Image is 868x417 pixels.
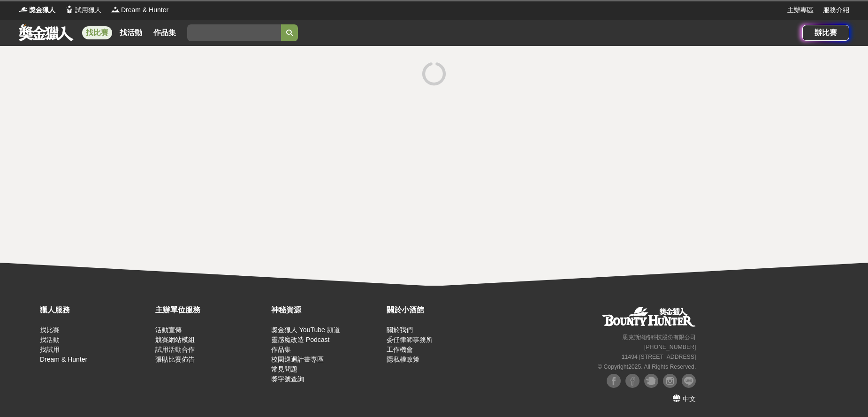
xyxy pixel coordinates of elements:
[271,375,304,383] a: 獎字號查詢
[111,5,120,14] img: Logo
[622,354,696,360] small: 11494 [STREET_ADDRESS]
[387,356,419,363] a: 隱私權政策
[40,304,151,316] div: 獵人服務
[155,346,195,353] a: 試用活動合作
[663,374,677,388] img: Instagram
[271,336,329,343] a: 靈感魔改造 Podcast
[82,26,112,39] a: 找比賽
[271,346,291,353] a: 作品集
[387,346,413,353] a: 工作機會
[387,304,497,316] div: 關於小酒館
[40,336,60,343] a: 找活動
[682,374,696,388] img: LINE
[387,326,413,334] a: 關於我們
[271,356,324,363] a: 校園巡迴計畫專區
[40,356,87,363] a: Dream & Hunter
[75,5,101,15] span: 試用獵人
[111,5,168,15] a: LogoDream & Hunter
[823,5,849,15] a: 服務介紹
[40,326,60,334] a: 找比賽
[65,5,74,14] img: Logo
[155,326,182,334] a: 活動宣傳
[116,26,146,39] a: 找活動
[271,326,340,334] a: 獎金獵人 YouTube 頻道
[155,356,195,363] a: 張貼比賽佈告
[121,5,168,15] span: Dream & Hunter
[19,5,28,14] img: Logo
[623,334,696,341] small: 恩克斯網路科技股份有限公司
[787,5,814,15] a: 主辦專區
[802,25,849,41] a: 辦比賽
[65,5,101,15] a: Logo試用獵人
[625,374,640,388] img: Facebook
[150,26,180,39] a: 作品集
[644,374,658,388] img: Plurk
[607,374,621,388] img: Facebook
[598,364,696,370] small: © Copyright 2025 . All Rights Reserved.
[271,304,382,316] div: 神秘資源
[40,346,60,353] a: 找試用
[387,336,433,343] a: 委任律師事務所
[683,395,696,402] span: 中文
[271,365,297,373] a: 常見問題
[29,5,55,15] span: 獎金獵人
[155,336,195,343] a: 競賽網站模組
[19,5,55,15] a: Logo獎金獵人
[644,344,696,350] small: [PHONE_NUMBER]
[155,304,266,316] div: 主辦單位服務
